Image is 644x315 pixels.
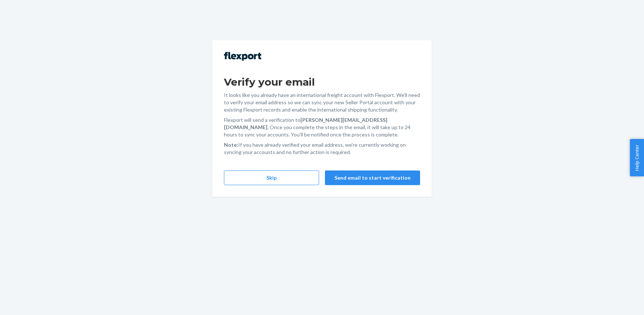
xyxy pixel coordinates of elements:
[224,142,238,148] strong: Note:
[224,91,420,113] p: It looks like you already have an international freight account with Flexport. We'll need to veri...
[224,75,420,89] h1: Verify your email
[224,170,319,185] button: Skip
[325,170,420,185] button: Send email to start verification
[630,139,644,176] button: Help Center
[224,116,420,138] p: Flexport will send a verification to . Once you complete the steps in the email, it will take up ...
[224,141,420,156] p: If you have already verified your email address, we're currently working on syncing your accounts...
[224,52,261,61] img: Flexport logo
[224,117,387,130] strong: [PERSON_NAME][EMAIL_ADDRESS][DOMAIN_NAME]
